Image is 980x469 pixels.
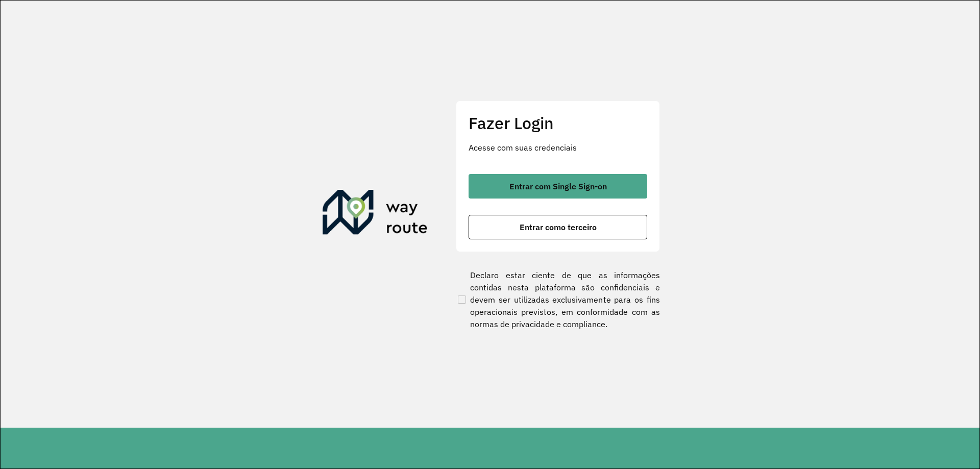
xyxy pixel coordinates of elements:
h2: Fazer Login [469,113,647,133]
span: Entrar como terceiro [520,223,597,231]
span: Entrar com Single Sign-on [509,182,607,190]
label: Declaro estar ciente de que as informações contidas nesta plataforma são confidenciais e devem se... [456,269,660,330]
button: button [469,215,647,239]
button: button [469,174,647,199]
p: Acesse com suas credenciais [469,141,647,154]
img: Roteirizador AmbevTech [323,190,428,239]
